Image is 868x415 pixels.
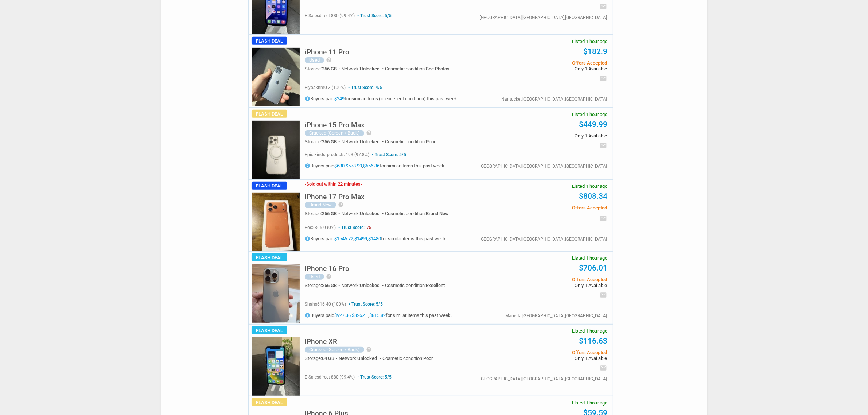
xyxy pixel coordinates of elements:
[480,237,607,241] div: [GEOGRAPHIC_DATA],[GEOGRAPHIC_DATA],[GEOGRAPHIC_DATA]
[600,364,607,372] i: email
[572,400,607,405] span: Listed 1 hour ago
[305,13,355,18] span: e-salesdirect 880 (99.4%)
[252,110,287,118] span: Flash Deal
[356,13,392,18] span: Trust Score: 5/5
[341,283,385,288] div: Network:
[385,211,449,216] div: Cosmetic condition:
[365,225,371,230] span: 1/5
[572,112,607,117] span: Listed 1 hour ago
[497,66,607,71] span: Only 1 Available
[252,48,300,106] img: s-l225.jpg
[385,139,436,144] div: Cosmetic condition:
[426,139,436,144] span: Poor
[497,283,607,288] span: Only 1 Available
[305,182,362,186] h3: Sold out within 22 minutes
[341,66,385,71] div: Network:
[497,205,607,210] span: Offers Accepted
[305,267,349,272] a: iPhone 16 Pro
[322,283,337,288] span: 256 GB
[305,302,346,307] span: shahs616 40 (100%)
[305,66,341,71] div: Storage:
[252,253,287,261] span: Flash Deal
[497,61,607,65] span: Offers Accepted
[334,96,345,102] a: $249
[423,356,433,361] span: Poor
[347,85,382,90] span: Trust Score: 4/5
[352,313,368,318] a: $826.41
[337,225,371,230] span: Trust Score:
[426,211,449,216] span: Brand New
[305,152,369,157] span: epic-finds_products 193 (97.8%)
[334,236,353,242] a: $1546.72
[385,283,445,288] div: Cosmetic condition:
[252,326,287,334] span: Flash Deal
[305,340,337,345] a: iPhone XR
[356,375,392,380] span: Trust Score: 5/5
[305,130,364,136] div: Cracked (Screen / Back)
[305,202,336,208] div: Brand New
[426,66,449,71] span: See Photos
[252,37,287,45] span: Flash Deal
[600,142,607,149] i: email
[305,193,365,200] h5: iPhone 17 Pro Max
[382,356,433,361] div: Cosmetic condition:
[322,66,337,71] span: 256 GB
[252,264,300,323] img: s-l225.jpg
[369,313,386,318] a: $815.82
[252,398,287,406] span: Flash Deal
[600,291,607,299] i: email
[579,264,607,272] a: $706.01
[334,163,345,169] a: $630
[360,139,379,144] span: Unlocked
[347,302,383,307] span: Trust Score: 5/5
[334,313,351,318] a: $927.36
[326,274,332,279] i: help
[480,377,607,381] div: [GEOGRAPHIC_DATA],[GEOGRAPHIC_DATA],[GEOGRAPHIC_DATA]
[357,356,377,361] span: Unlocked
[572,256,607,260] span: Listed 1 hour ago
[363,163,379,169] a: $556.36
[370,152,406,157] span: Trust Score: 5/5
[305,123,365,128] a: iPhone 15 Pro Max
[305,195,365,200] a: iPhone 17 Pro Max
[600,215,607,222] i: email
[305,96,458,101] h5: Buyers paid for similar items (in excellent condition) this past week.
[505,314,607,318] div: Marietta,[GEOGRAPHIC_DATA],[GEOGRAPHIC_DATA]
[579,192,607,201] a: $808.34
[579,120,607,129] a: $449.99
[497,350,607,355] span: Offers Accepted
[339,356,382,361] div: Network:
[579,337,607,345] a: $116.63
[305,313,452,318] h5: Buyers paid , , for similar items this past week.
[354,236,367,242] a: $1499
[341,211,385,216] div: Network:
[305,121,365,128] h5: iPhone 15 Pro Max
[322,356,334,361] span: 64 GB
[360,66,379,71] span: Unlocked
[305,211,341,216] div: Storage:
[305,313,310,318] i: info
[368,236,381,242] a: $1480
[305,163,310,168] i: info
[366,130,372,136] i: help
[480,164,607,168] div: [GEOGRAPHIC_DATA],[GEOGRAPHIC_DATA],[GEOGRAPHIC_DATA]
[583,47,607,56] a: $182.9
[360,283,379,288] span: Unlocked
[305,225,336,230] span: fos2865 0 (0%)
[305,347,364,353] div: Cracked (Screen / Back)
[252,121,300,179] img: s-l225.jpg
[305,181,306,187] span: -
[305,236,310,241] i: info
[305,274,324,280] div: Used
[252,182,287,190] span: Flash Deal
[497,356,607,361] span: Only 1 Available
[600,75,607,82] i: email
[305,356,339,361] div: Storage:
[501,97,607,101] div: Nantucket,[GEOGRAPHIC_DATA],[GEOGRAPHIC_DATA]
[305,163,445,168] h5: Buyers paid , , for similar items this past week.
[572,39,607,44] span: Listed 1 hour ago
[341,139,385,144] div: Network:
[480,15,607,20] div: [GEOGRAPHIC_DATA],[GEOGRAPHIC_DATA],[GEOGRAPHIC_DATA]
[305,283,341,288] div: Storage:
[322,139,337,144] span: 256 GB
